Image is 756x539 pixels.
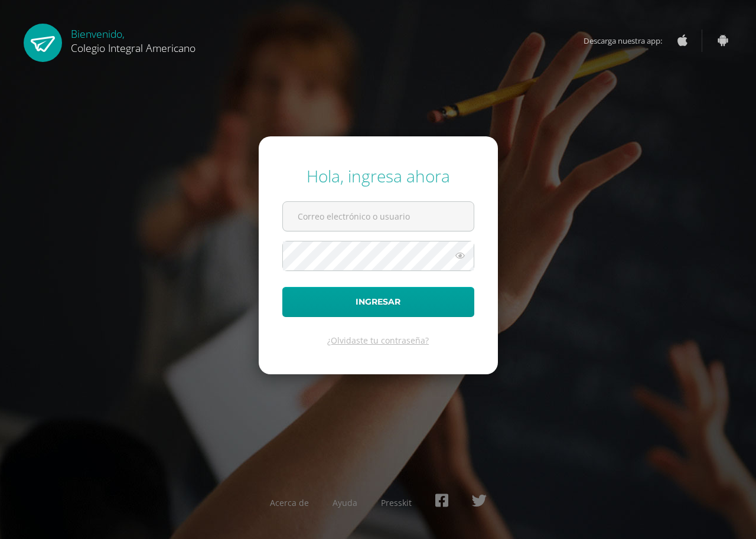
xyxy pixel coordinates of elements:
[381,497,412,508] a: Presskit
[282,287,474,317] button: Ingresar
[283,202,474,231] input: Correo electrónico o usuario
[327,335,429,346] a: ¿Olvidaste tu contraseña?
[270,497,309,508] a: Acerca de
[71,41,195,55] span: Colegio Integral Americano
[584,30,674,52] span: Descarga nuestra app:
[333,497,357,508] a: Ayuda
[71,24,195,55] div: Bienvenido,
[282,165,474,187] div: Hola, ingresa ahora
